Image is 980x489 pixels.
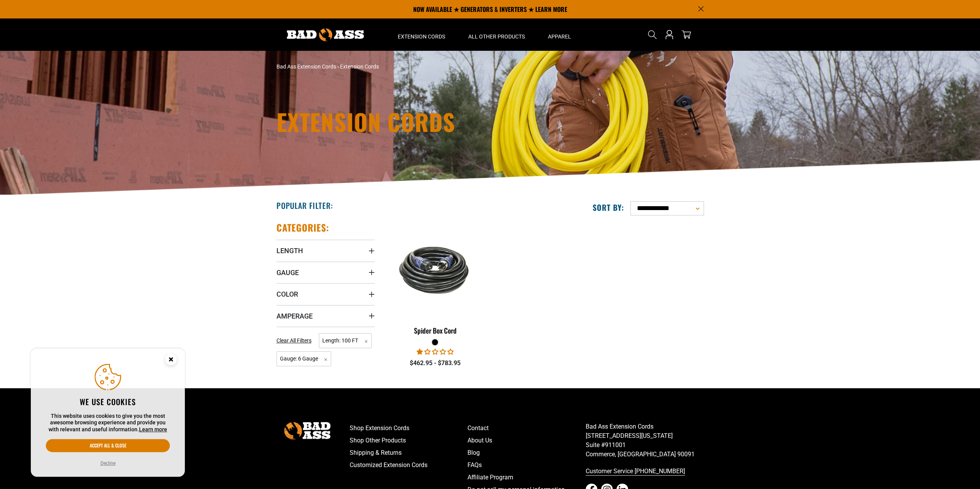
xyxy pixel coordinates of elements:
img: Bad Ass Extension Cords [284,422,330,439]
img: black [387,240,484,299]
a: Bad Ass Extension Cords [276,63,336,70]
a: Blog [467,447,586,459]
span: Extension Cords [340,63,379,70]
a: Customer Service [PHONE_NUMBER] [586,465,704,477]
a: FAQs [467,459,586,471]
h2: Popular Filter: [276,200,333,210]
img: Bad Ass Extension Cords [287,28,364,41]
div: $462.95 - $783.95 [386,359,484,368]
span: Extension Cords [398,33,445,40]
span: Length [276,246,303,255]
summary: Amperage [276,305,375,327]
h2: We use cookies [46,397,170,407]
div: Spider Box Cord [386,327,484,334]
span: Amperage [276,312,313,320]
span: Color [276,290,298,299]
summary: Gauge [276,262,375,283]
span: 1.00 stars [417,348,454,355]
summary: Search [646,28,658,41]
a: Shop Other Products [350,434,468,447]
p: Bad Ass Extension Cords [STREET_ADDRESS][US_STATE] Suite #911001 Commerce, [GEOGRAPHIC_DATA] 90091 [586,422,704,459]
h1: Extension Cords [276,110,558,133]
a: Length: 100 FT [319,337,372,344]
summary: Apparel [536,18,583,51]
a: Shipping & Returns [350,447,468,459]
button: Decline [98,459,118,467]
a: Affiliate Program [467,471,586,484]
a: Gauge: 6 Gauge [276,355,332,362]
span: › [337,63,339,70]
summary: Extension Cords [386,18,457,51]
a: Learn more [139,426,167,432]
a: Customized Extension Cords [350,459,468,471]
span: Gauge [276,268,299,277]
a: Contact [467,422,586,434]
span: Length: 100 FT [319,333,372,348]
button: Accept all & close [46,439,170,452]
a: About Us [467,434,586,447]
label: Sort by: [593,202,624,212]
a: Shop Extension Cords [350,422,468,434]
span: Gauge: 6 Gauge [276,351,332,366]
summary: All Other Products [457,18,536,51]
a: black Spider Box Cord [386,222,484,339]
summary: Color [276,283,375,305]
summary: Length [276,240,375,261]
p: This website uses cookies to give you the most awesome browsing experience and provide you with r... [46,413,170,433]
span: All Other Products [468,33,525,40]
h2: Categories: [276,222,330,234]
nav: breadcrumbs [276,63,558,71]
span: Clear All Filters [276,337,312,344]
aside: Cookie Consent [31,349,185,477]
a: Clear All Filters [276,337,315,345]
span: Apparel [548,33,571,40]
